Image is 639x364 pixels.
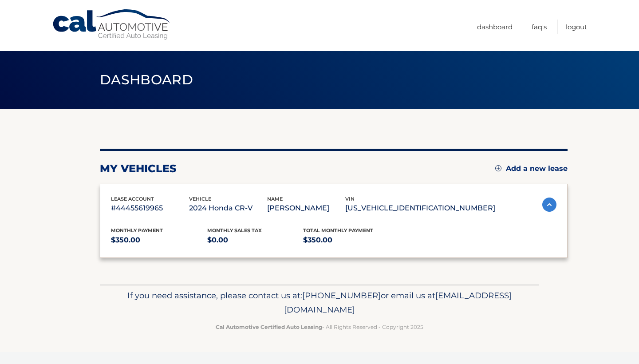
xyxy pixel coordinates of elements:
h2: my vehicles [100,162,177,175]
a: Add a new lease [495,164,568,173]
a: Dashboard [477,20,513,34]
img: accordion-active.svg [542,198,556,212]
p: [PERSON_NAME] [267,202,345,214]
p: $350.00 [303,234,399,246]
span: Monthly sales Tax [207,227,262,233]
span: Dashboard [100,71,193,88]
p: #44455619965 [111,202,189,214]
p: [US_VEHICLE_IDENTIFICATION_NUMBER] [345,202,495,214]
p: 2024 Honda CR-V [189,202,267,214]
span: [EMAIL_ADDRESS][DOMAIN_NAME] [284,290,512,315]
p: - All Rights Reserved - Copyright 2025 [106,322,533,332]
span: vehicle [189,196,211,202]
span: vin [345,196,355,202]
span: Total Monthly Payment [303,227,373,233]
a: Logout [566,20,587,34]
span: lease account [111,196,154,202]
span: [PHONE_NUMBER] [302,290,381,301]
p: If you need assistance, please contact us at: or email us at [106,289,533,317]
p: $350.00 [111,234,207,246]
span: Monthly Payment [111,227,163,233]
p: $0.00 [207,234,304,246]
a: FAQ's [532,20,547,34]
a: Cal Automotive [52,9,172,40]
strong: Cal Automotive Certified Auto Leasing [216,324,322,330]
img: add.svg [495,165,501,171]
span: name [267,196,283,202]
